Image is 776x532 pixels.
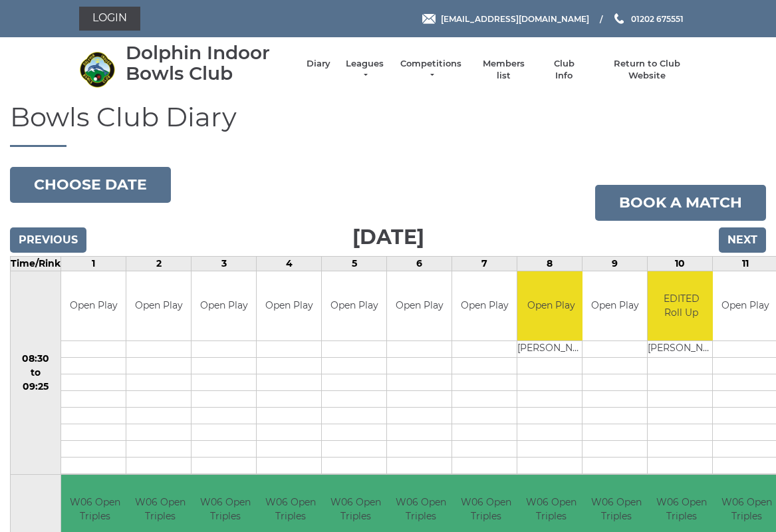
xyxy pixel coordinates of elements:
h1: Bowls Club Diary [10,102,766,147]
a: Return to Club Website [596,58,697,82]
img: Phone us [614,13,624,24]
a: Leagues [344,58,386,82]
td: 08:30 to 09:25 [11,271,61,475]
button: Choose date [10,167,171,203]
a: Book a match [595,185,766,221]
span: 01202 675551 [631,13,684,23]
td: 6 [387,256,452,271]
td: Open Play [387,271,452,341]
td: Time/Rink [11,256,61,271]
td: Open Play [582,271,647,341]
img: Dolphin Indoor Bowls Club [79,51,116,88]
td: 1 [61,256,126,271]
td: 10 [648,256,713,271]
div: Dolphin Indoor Bowls Club [126,43,293,84]
td: 5 [322,256,387,271]
td: Open Play [61,271,126,341]
a: Login [79,7,140,31]
td: 3 [192,256,257,271]
td: 4 [257,256,322,271]
a: Club Info [545,58,583,82]
td: Open Play [126,271,191,341]
td: [PERSON_NAME] [648,341,715,358]
td: Open Play [452,271,517,341]
input: Next [719,227,766,253]
a: Email [EMAIL_ADDRESS][DOMAIN_NAME] [422,13,589,25]
input: Previous [10,227,86,253]
td: Open Play [192,271,256,341]
a: Members list [476,58,531,82]
td: [PERSON_NAME] [517,341,584,358]
td: 2 [126,256,192,271]
a: Competitions [399,58,463,82]
td: Open Play [517,271,584,341]
td: 8 [517,256,582,271]
td: Open Play [322,271,386,341]
a: Diary [307,58,330,70]
td: EDITED Roll Up [648,271,715,341]
a: Phone us 01202 675551 [612,13,684,25]
td: Open Play [257,271,321,341]
td: 9 [582,256,648,271]
img: Email [422,14,436,24]
span: [EMAIL_ADDRESS][DOMAIN_NAME] [441,13,589,23]
td: 7 [452,256,517,271]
